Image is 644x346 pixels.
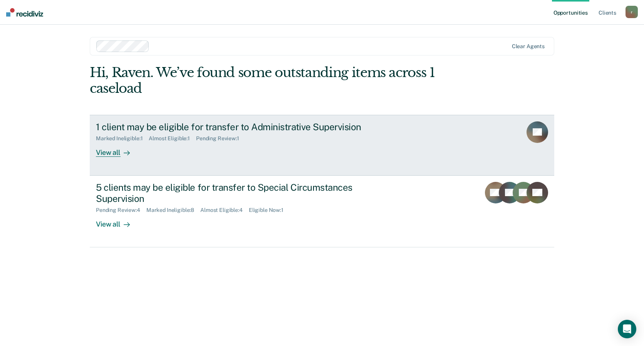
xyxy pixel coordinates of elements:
[249,207,290,213] div: Eligible Now : 1
[96,213,139,228] div: View all
[90,176,554,247] a: 5 clients may be eligible for transfer to Special Circumstances SupervisionPending Review:4Marked...
[200,207,249,213] div: Almost Eligible : 4
[96,142,139,157] div: View all
[90,65,461,96] div: Hi, Raven. We’ve found some outstanding items across 1 caseload
[512,43,545,50] div: Clear agents
[96,135,149,142] div: Marked Ineligible : 1
[96,182,366,204] div: 5 clients may be eligible for transfer to Special Circumstances Supervision
[618,320,636,338] div: Open Intercom Messenger
[90,115,554,176] a: 1 client may be eligible for transfer to Administrative SupervisionMarked Ineligible:1Almost Elig...
[626,6,638,18] button: r
[196,135,245,142] div: Pending Review : 1
[96,121,366,133] div: 1 client may be eligible for transfer to Administrative Supervision
[146,207,200,213] div: Marked Ineligible : 8
[96,207,146,213] div: Pending Review : 4
[6,8,43,17] img: Recidiviz
[149,135,196,142] div: Almost Eligible : 1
